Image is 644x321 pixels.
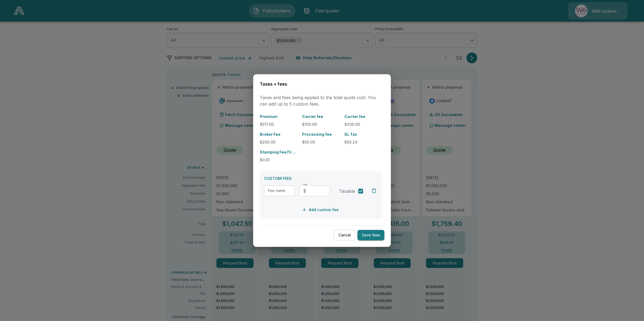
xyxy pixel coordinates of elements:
p: $0.61 [260,157,298,162]
p: Processing fee [302,131,340,137]
span: Taxable [339,188,355,194]
p: $200.00 [260,139,298,145]
p: Carrier fee [302,113,340,119]
button: Add custom fee [301,205,341,215]
p: Broker Fee [260,131,298,137]
label: Fee [303,183,308,186]
p: $517.00 [260,121,298,127]
p: $ [303,187,306,194]
p: Taxes and fees being applied to the total quote cost. You can add up to 5 custom fees. [260,94,385,107]
p: Carrier fee [344,113,382,119]
p: $50.00 [302,139,340,145]
p: $200.00 [344,121,382,127]
p: CUSTOM FEES [264,175,378,181]
button: Cancel [334,230,355,240]
h6: Taxes + fees [260,81,385,88]
p: Premium [260,113,298,119]
p: SL Tax [344,131,382,137]
p: Stamping Fee/Transaction/Regulatory Fee [260,149,298,155]
button: Save fees [358,230,385,240]
p: $50.24 [344,139,382,145]
p: $100.00 [302,121,340,127]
